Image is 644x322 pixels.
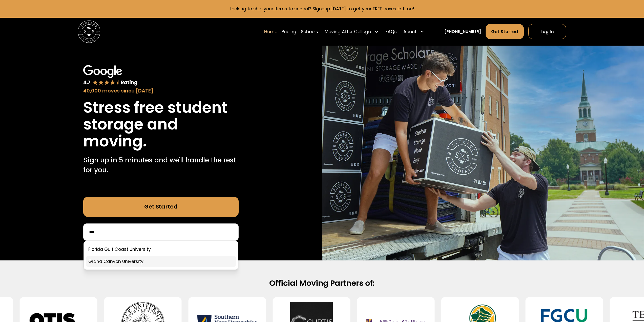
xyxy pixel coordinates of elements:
a: Home [264,24,277,39]
img: Google 4.7 star rating [83,65,138,86]
h2: Official Moving Partners of: [144,278,500,288]
p: Sign up in 5 minutes and we'll handle the rest for you. [83,155,239,175]
a: [PHONE_NUMBER] [444,29,481,34]
a: Log In [528,24,566,39]
h1: Stress free student storage and moving. [83,99,239,149]
div: Moving After College [325,28,371,35]
div: About [401,24,427,39]
img: Storage Scholars main logo [78,21,100,43]
a: Get Started [83,197,239,217]
div: About [403,28,417,35]
a: Schools [301,24,318,39]
a: Get Started [486,24,524,39]
div: 40,000 moves since [DATE] [83,87,239,95]
a: Looking to ship your items to school? Sign-up [DATE] to get your FREE boxes in time! [230,6,414,12]
a: Pricing [282,24,296,39]
a: FAQs [385,24,397,39]
div: Moving After College [322,24,381,39]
